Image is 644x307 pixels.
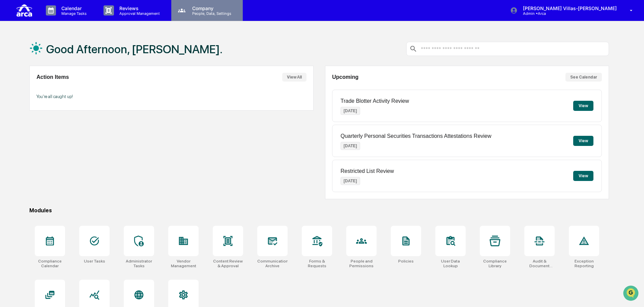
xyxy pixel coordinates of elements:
div: We're available if you need us! [23,58,85,64]
p: [DATE] [341,142,360,150]
button: View [573,101,593,111]
div: User Data Lookup [435,259,466,268]
div: Communications Archive [257,259,288,268]
div: Policies [398,259,414,264]
button: See Calendar [565,73,602,82]
div: Vendor Management [168,259,199,268]
a: 🔎Data Lookup [4,95,45,107]
p: You're all caught up! [36,94,306,99]
h2: Upcoming [332,74,358,80]
p: How can we help? [7,14,123,25]
p: Restricted List Review [341,168,394,174]
div: Start new chat [23,52,111,58]
p: Calendar [56,5,90,11]
div: Exception Reporting [569,259,599,268]
button: View [573,136,593,146]
p: [DATE] [341,177,360,185]
div: Content Review & Approval [213,259,243,268]
div: 🗄️ [49,86,54,91]
span: Preclearance [13,85,43,92]
p: [DATE] [341,107,360,115]
span: Attestations [56,85,84,92]
div: Audit & Document Logs [524,259,555,268]
div: People and Permissions [346,259,377,268]
p: People, Data, Settings [187,11,235,16]
h1: Good Afternoon, [PERSON_NAME]. [46,42,223,56]
div: User Tasks [84,259,105,264]
div: Forms & Requests [302,259,332,268]
div: 🔎 [7,98,12,104]
div: Compliance Calendar [35,259,65,268]
p: Admin • Arca [518,11,580,16]
p: Quarterly Personal Securities Transactions Attestations Review [341,133,491,139]
div: 🖐️ [7,86,12,91]
p: Company [187,5,235,11]
a: Powered byPylon [48,114,82,119]
p: Reviews [114,5,163,11]
p: Trade Blotter Activity Review [341,98,409,104]
button: View [573,171,593,181]
span: Data Lookup [13,98,42,104]
img: 1746055101610-c473b297-6a78-478c-a979-82029cc54cd1 [7,52,19,64]
a: 🖐️Preclearance [4,82,46,94]
p: Manage Tasks [56,11,90,16]
div: Compliance Library [480,259,510,268]
iframe: Open customer support [622,285,641,303]
span: Pylon [67,114,82,119]
button: Start new chat [115,54,123,62]
p: Approval Management [114,11,163,16]
h2: Action Items [36,74,69,80]
a: 🗄️Attestations [46,82,86,94]
img: logo [16,3,32,18]
div: Modules [29,207,609,214]
button: View All [282,73,306,82]
div: Administrator Tasks [124,259,154,268]
p: [PERSON_NAME] Villas-[PERSON_NAME] [518,5,620,11]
